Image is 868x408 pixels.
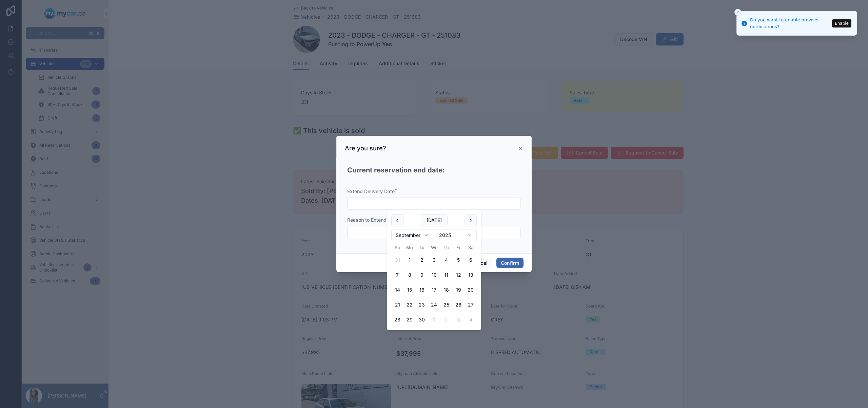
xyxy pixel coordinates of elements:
button: Tuesday, September 2nd, 2025 [416,254,428,266]
th: Saturday [465,244,477,251]
button: Thursday, October 2nd, 2025 [440,314,452,326]
table: September 2025 [391,244,477,326]
button: Sunday, September 14th, 2025 [391,284,403,296]
button: Sunday, September 28th, 2025 [391,314,403,326]
button: Monday, September 15th, 2025 [403,284,416,296]
button: Thursday, September 18th, 2025 [440,284,452,296]
button: Tuesday, September 9th, 2025 [416,269,428,281]
button: [DATE] [421,214,448,226]
th: Tuesday [416,244,428,251]
button: Wednesday, September 3rd, 2025 [428,254,440,266]
button: Monday, September 22nd, 2025 [403,299,416,311]
button: Saturday, October 4th, 2025 [465,314,477,326]
span: Extend Delivery Date [347,188,395,194]
button: Wednesday, September 24th, 2025 [428,299,440,311]
h3: Are you sure? [345,144,386,152]
button: Wednesday, September 17th, 2025 [428,284,440,296]
button: Thursday, September 11th, 2025 [440,269,452,281]
button: Saturday, September 6th, 2025 [465,254,477,266]
button: Sunday, September 21st, 2025 [391,299,403,311]
button: Saturday, September 13th, 2025 [465,269,477,281]
button: Friday, October 3rd, 2025 [452,314,465,326]
button: Wednesday, October 1st, 2025 [428,314,440,326]
button: Friday, September 26th, 2025 [452,299,465,311]
button: Sunday, August 31st, 2025 [391,254,403,266]
button: Friday, September 12th, 2025 [452,269,465,281]
th: Monday [403,244,416,251]
th: Wednesday [428,244,440,251]
button: Enable [832,19,851,27]
button: Confirm [496,258,524,268]
button: Tuesday, September 30th, 2025 [416,314,428,326]
div: Do you want to enable browser notifications? [750,17,830,30]
th: Thursday [440,244,452,251]
h2: Current reservation end date: [347,166,445,175]
th: Sunday [391,244,403,251]
button: Monday, September 1st, 2025 [403,254,416,266]
button: Tuesday, September 23rd, 2025 [416,299,428,311]
button: Wednesday, September 10th, 2025 [428,269,440,281]
button: Monday, September 8th, 2025 [403,269,416,281]
button: Friday, September 5th, 2025 [452,254,465,266]
button: Monday, September 29th, 2025 [403,314,416,326]
button: Today, Thursday, September 4th, 2025 [440,254,452,266]
th: Friday [452,244,465,251]
button: Saturday, September 27th, 2025 [465,299,477,311]
button: Thursday, September 25th, 2025 [440,299,452,311]
button: Saturday, September 20th, 2025 [465,284,477,296]
button: Sunday, September 7th, 2025 [391,269,403,281]
button: Close toast [734,9,741,16]
span: Reason to Extend Delivery Date [347,217,418,223]
button: Tuesday, September 16th, 2025 [416,284,428,296]
button: Friday, September 19th, 2025 [452,284,465,296]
